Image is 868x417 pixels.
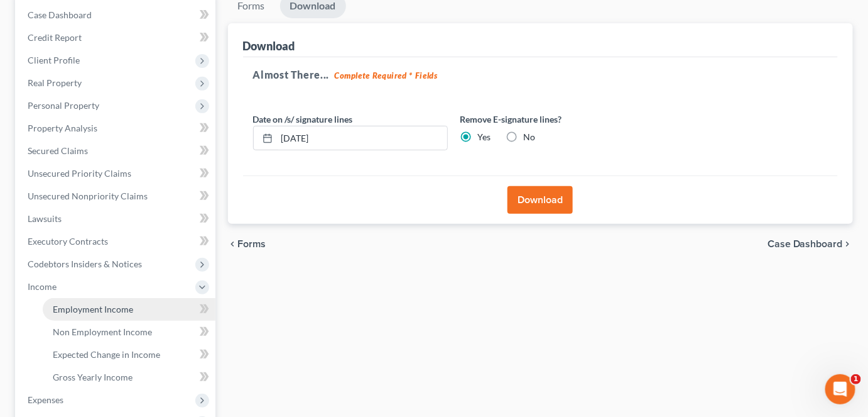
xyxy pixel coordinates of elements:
a: Secured Claims [18,140,215,162]
input: MM/DD/YYYY [277,126,447,150]
span: Income [28,281,57,292]
h5: Almost There... [253,67,828,82]
a: Case Dashboard chevron_right [768,239,853,249]
a: Unsecured Nonpriority Claims [18,185,215,208]
label: Remove E-signature lines? [460,113,655,126]
a: Non Employment Income [43,321,215,343]
a: Case Dashboard [18,4,215,26]
span: Unsecured Priority Claims [28,168,131,179]
button: chevron_left Forms [228,239,283,249]
span: 1 [851,374,861,384]
span: Case Dashboard [28,9,92,20]
span: Unsecured Nonpriority Claims [28,191,148,201]
i: chevron_right [843,239,853,249]
a: Property Analysis [18,117,215,140]
span: Executory Contracts [28,236,108,247]
label: Yes [478,131,491,143]
a: Unsecured Priority Claims [18,162,215,185]
span: Non Employment Income [53,326,152,337]
span: Lawsuits [28,213,62,224]
iframe: Intercom live chat [825,374,855,404]
span: Case Dashboard [768,239,843,249]
i: chevron_left [228,239,238,249]
span: Expected Change in Income [53,349,160,360]
a: Executory Contracts [18,230,215,253]
span: Credit Report [28,32,82,43]
span: Codebtors Insiders & Notices [28,259,142,269]
span: Employment Income [53,304,133,314]
span: Forms [238,239,266,249]
a: Credit Report [18,26,215,49]
a: Expected Change in Income [43,343,215,366]
span: Client Profile [28,55,80,65]
label: No [524,131,536,143]
span: Property Analysis [28,123,97,133]
a: Gross Yearly Income [43,366,215,389]
label: Date on /s/ signature lines [253,113,353,126]
a: Employment Income [43,298,215,321]
span: Real Property [28,77,82,88]
span: Personal Property [28,100,99,111]
strong: Complete Required * Fields [334,70,438,81]
a: Lawsuits [18,208,215,230]
button: Download [507,186,573,214]
span: Gross Yearly Income [53,372,133,382]
span: Expenses [28,394,63,405]
span: Secured Claims [28,145,88,156]
div: Download [243,38,295,53]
